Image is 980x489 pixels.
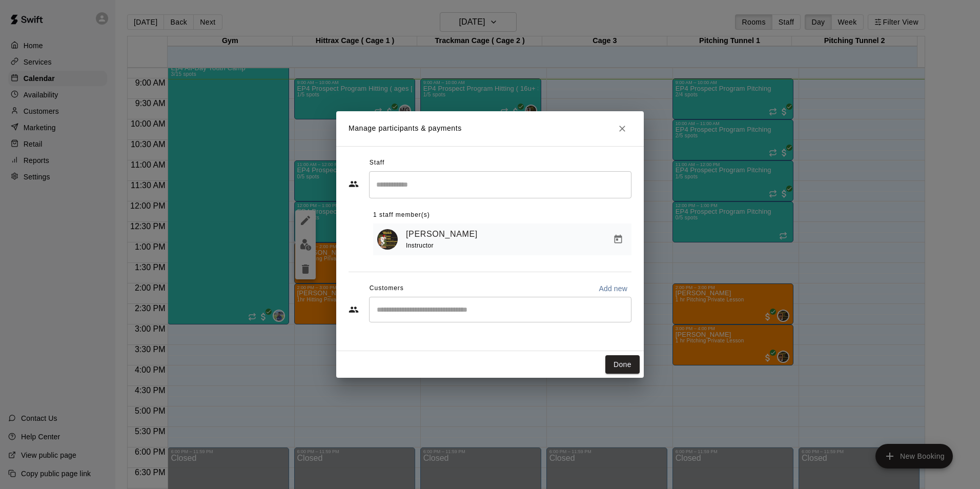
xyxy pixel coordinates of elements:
[595,280,631,297] button: Add new
[369,297,631,322] div: Start typing to search customers...
[599,283,627,294] p: Add new
[377,229,398,250] img: Melvin Garcia
[406,242,434,249] span: Instructor
[369,171,631,198] div: Search staff
[370,155,384,171] span: Staff
[609,230,627,249] button: Manage bookings & payment
[370,280,404,297] span: Customers
[349,123,462,134] p: Manage participants & payments
[613,119,631,138] button: Close
[349,304,359,315] svg: Customers
[605,355,640,374] button: Done
[406,228,478,241] a: [PERSON_NAME]
[349,179,359,189] svg: Staff
[373,207,430,223] span: 1 staff member(s)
